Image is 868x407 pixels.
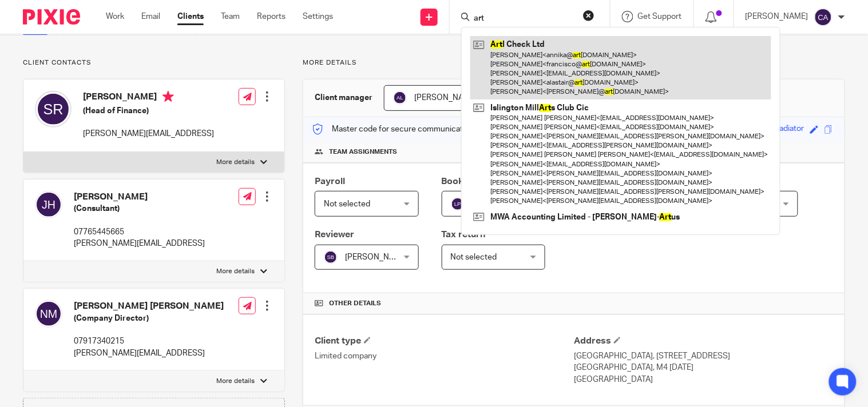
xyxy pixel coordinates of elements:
p: [PERSON_NAME][EMAIL_ADDRESS] [74,348,224,359]
span: Other details [329,299,381,308]
img: svg%3E [35,191,62,218]
h4: [PERSON_NAME] [83,91,214,105]
h3: Client manager [315,92,372,103]
p: [GEOGRAPHIC_DATA], M4 [DATE] [574,362,833,373]
i: Primary [162,91,174,102]
p: 07765445665 [74,226,205,238]
p: [PERSON_NAME] [746,11,808,22]
a: Clients [177,11,204,22]
p: More details [216,377,255,386]
h5: (Company Director) [74,313,224,324]
p: 07917340215 [74,336,224,347]
a: Team [221,11,240,22]
p: Limited company [315,350,574,362]
img: svg%3E [35,300,62,328]
span: Get Support [638,13,682,21]
input: Search [473,14,576,24]
p: More details [216,158,255,167]
h4: [PERSON_NAME] [PERSON_NAME] [74,300,224,312]
span: [PERSON_NAME] [414,94,477,102]
p: More details [216,267,255,276]
button: Clear [583,10,594,21]
img: svg%3E [35,91,72,127]
span: Not selected [324,200,370,208]
a: Settings [303,11,333,22]
p: Client contacts [23,58,285,67]
span: Not selected [451,253,497,261]
h5: (Head of Finance) [83,105,214,117]
span: Bookkeeper [442,177,494,186]
img: Pixie [23,9,80,25]
span: Team assignments [329,147,397,157]
h4: Client type [315,335,574,347]
span: Payroll [315,177,345,186]
h4: Address [574,335,833,347]
img: svg%3E [324,250,338,264]
img: svg%3E [814,8,833,26]
p: Master code for secure communications and files [312,123,509,135]
img: svg%3E [393,91,407,105]
h4: [PERSON_NAME] [74,191,205,203]
a: Reports [257,11,286,22]
p: [GEOGRAPHIC_DATA] [574,374,833,385]
a: Work [106,11,124,22]
span: Tax return [442,230,486,239]
h5: (Consultant) [74,203,205,214]
img: svg%3E [451,197,465,211]
span: Reviewer [315,230,354,239]
p: More details [303,58,845,67]
span: [PERSON_NAME] [345,253,408,261]
p: [GEOGRAPHIC_DATA], [STREET_ADDRESS] [574,350,833,362]
a: Email [141,11,160,22]
p: [PERSON_NAME][EMAIL_ADDRESS] [83,128,214,139]
p: [PERSON_NAME][EMAIL_ADDRESS] [74,238,205,249]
